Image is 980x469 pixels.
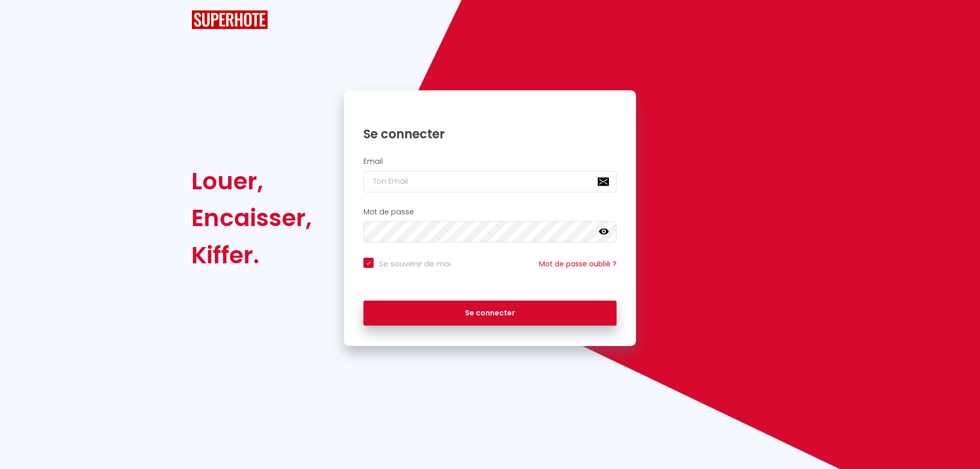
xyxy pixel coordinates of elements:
[191,163,312,200] div: Louer,
[363,126,617,142] h1: Se connecter
[363,208,617,216] h2: Mot de passe
[363,171,617,192] input: Ton Email
[191,10,268,29] img: SuperHote logo
[191,200,312,236] div: Encaisser,
[191,237,312,274] div: Kiffer.
[363,301,617,326] button: Se connecter
[363,157,617,166] h2: Email
[539,259,617,269] a: Mot de passe oublié ?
